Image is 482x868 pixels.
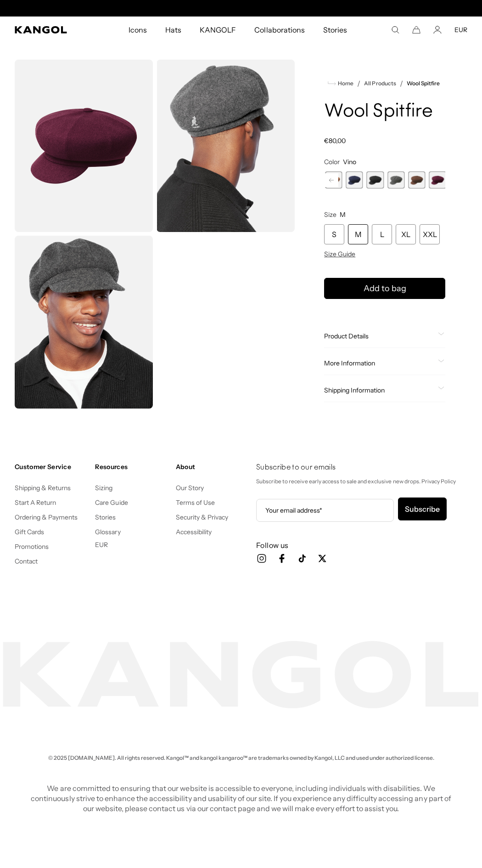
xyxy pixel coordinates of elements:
a: Start A Return [15,498,56,507]
nav: breadcrumbs [324,78,445,89]
a: Promotions [15,542,49,551]
a: Account [433,26,442,34]
span: Hats [165,17,181,43]
p: Subscribe to receive early access to sale and exclusive new drops. Privacy Policy [256,476,467,487]
div: Announcement [146,5,336,12]
a: Collaborations [245,17,314,43]
a: Wool Spitfire [407,80,440,87]
span: KANGOLF [200,17,236,43]
div: 7 of 8 [408,171,425,188]
h4: Customer Service [15,463,88,471]
a: Kangol [15,26,84,33]
div: 3 of 8 [325,171,342,188]
button: EUR [95,541,108,549]
span: €80,00 [324,137,346,145]
span: More Information [324,359,434,367]
span: Home [336,80,353,87]
span: Size [324,210,336,219]
h4: Resources [95,463,168,471]
h4: About [176,463,249,471]
div: 5 of 8 [367,171,384,188]
img: dark-flannel [157,60,295,232]
span: Product Details [324,332,434,340]
button: Cart [412,26,420,34]
img: dark-flannel [15,236,153,408]
label: Tobacco [408,171,425,188]
button: Add to bag [324,278,445,299]
a: KANGOLF [191,17,245,43]
span: Add to bag [364,282,406,295]
div: 1 of 2 [146,5,336,12]
a: Stories [314,17,356,43]
label: Vino [429,171,446,188]
li: / [396,78,403,89]
button: EUR [454,26,467,34]
div: L [372,224,392,244]
span: Size Guide [324,250,355,258]
li: / [353,78,360,89]
a: Terms of Use [176,498,215,507]
a: Gift Cards [15,528,44,536]
a: Glossary [95,528,120,536]
div: XXL [420,224,440,244]
label: Black [367,171,384,188]
h3: Follow us [256,540,467,550]
div: 8 of 8 [429,171,446,188]
summary: Search here [391,26,399,34]
button: Subscribe [398,498,447,520]
product-gallery: Gallery Viewer [15,60,295,409]
p: We are committed to ensuring that our website is accessible to everyone, including individuals wi... [28,783,454,813]
a: Security & Privacy [176,513,229,521]
a: All Products [364,80,396,87]
a: Stories [95,513,116,521]
a: Icons [119,17,156,43]
div: M [348,224,368,244]
div: 4 of 8 [346,171,363,188]
a: Ordering & Payments [15,513,78,521]
a: Hats [156,17,191,43]
img: color-vino [15,60,153,232]
label: Navy [346,171,363,188]
a: Home [328,79,353,88]
div: XL [396,224,416,244]
a: Accessibility [176,528,212,536]
span: Color [324,158,340,166]
span: M [340,210,346,219]
h1: Wool Spitfire [324,102,445,122]
span: Vino [343,158,356,166]
span: Icons [129,17,147,43]
a: Contact [15,557,38,565]
span: Collaborations [254,17,304,43]
h4: Subscribe to our emails [256,463,467,473]
label: Dark Flannel [387,171,404,188]
a: Shipping & Returns [15,484,71,492]
label: Mahogany [325,171,342,188]
a: Care Guide [95,498,128,507]
a: Sizing [95,484,112,492]
span: Shipping Information [324,386,434,394]
a: Our Story [176,484,204,492]
span: Stories [323,17,347,43]
div: 6 of 8 [387,171,404,188]
div: S [324,224,344,244]
slideshow-component: Announcement bar [146,5,336,12]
